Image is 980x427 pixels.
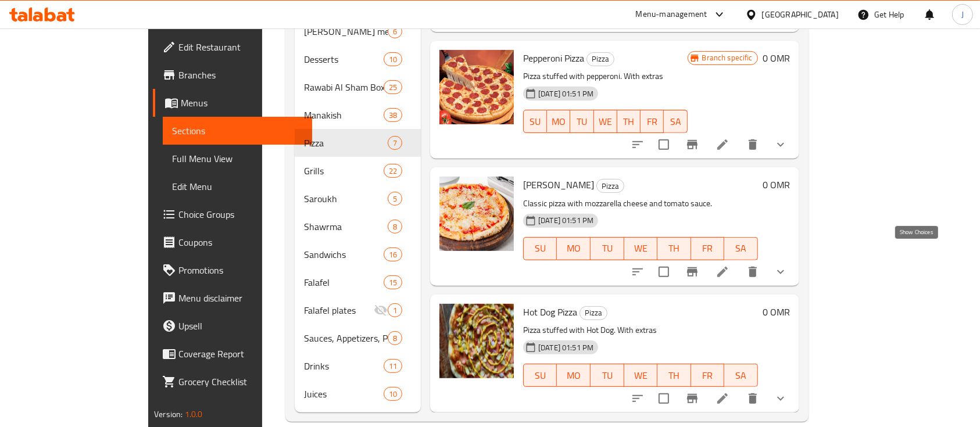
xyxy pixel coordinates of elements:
button: show more [767,385,795,412]
span: MO [552,113,566,130]
button: sort-choices [624,131,652,159]
div: items [384,108,402,122]
span: Juices [304,387,384,401]
button: Branch-specific-item [678,131,706,159]
div: Menu-management [636,8,707,21]
div: Pizza [596,179,624,193]
span: Sections [172,124,303,138]
span: J [961,8,964,21]
div: Sauces, Appetizers, Pickles and Toppings8 [295,324,421,352]
span: TH [622,113,636,130]
div: items [384,52,402,66]
span: 25 [384,82,402,93]
span: Pizza [587,52,614,66]
span: SA [729,367,753,384]
span: Choice Groups [178,207,303,221]
span: Sandwichs [304,247,384,261]
button: FR [691,237,725,260]
span: 22 [384,166,402,177]
div: Juices10 [295,380,421,408]
span: [PERSON_NAME] meat [304,24,388,38]
span: TU [575,113,589,130]
img: Hot Dog Pizza [439,304,514,378]
span: Shawrma [304,220,388,234]
div: Pizza [586,52,614,66]
span: 1 [388,305,402,316]
div: items [384,275,402,289]
a: Branches [153,61,312,89]
button: MO [557,364,591,387]
span: Pizza [597,180,624,193]
div: Pizza [304,136,388,150]
div: Desserts [304,52,384,66]
span: Upsell [178,319,303,333]
button: delete [739,131,767,159]
span: MO [561,240,586,257]
h6: 0 OMR [763,304,790,320]
span: 8 [388,333,402,344]
span: TU [595,240,620,257]
div: items [384,164,402,178]
button: SA [724,237,758,260]
div: Pizza7 [295,129,421,157]
span: Edit Menu [172,180,303,193]
button: TH [657,364,691,387]
span: Branch specific [698,52,757,63]
span: [DATE] 01:51 PM [534,215,598,226]
button: SA [664,110,687,133]
span: Manakish [304,108,384,122]
span: MO [561,367,586,384]
div: items [388,192,402,206]
span: Select to update [652,132,676,157]
div: items [388,136,402,150]
div: Saroukh [304,192,388,206]
button: TU [591,364,624,387]
span: Full Menu View [172,152,303,166]
h6: 0 OMR [763,50,790,66]
button: TU [570,110,593,133]
span: 10 [384,389,402,400]
div: items [388,331,402,345]
span: Coupons [178,235,303,249]
span: SU [528,113,542,130]
a: Sections [163,117,312,145]
span: FR [696,367,720,384]
span: Falafel [304,275,384,289]
button: show more [767,131,795,159]
div: Falafel15 [295,268,421,296]
span: Version: [154,407,183,422]
a: Grocery Checklist [153,368,312,396]
span: 8 [388,221,402,232]
a: Edit menu item [716,138,729,152]
button: sort-choices [624,385,652,412]
button: SA [724,364,758,387]
button: Branch-specific-item [678,385,706,412]
a: Menus [153,89,312,117]
div: Saroukh5 [295,185,421,213]
a: Promotions [153,256,312,284]
span: Pizza [580,306,607,320]
span: Sauces, Appetizers, Pickles and Toppings [304,331,388,345]
span: Hot Dog Pizza [523,303,577,321]
div: Grills [304,164,384,178]
svg: Show Choices [774,138,788,152]
button: FR [691,364,725,387]
div: items [384,80,402,94]
button: WE [594,110,617,133]
h6: 0 OMR [763,177,790,193]
a: Edit Restaurant [153,33,312,61]
span: WE [629,240,653,257]
div: Manakish38 [295,101,421,129]
a: Full Menu View [163,145,312,173]
button: sort-choices [624,258,652,286]
span: Rawabi Al Sham Boxes [304,80,384,94]
button: SU [523,237,557,260]
div: Falafel plates1 [295,296,421,324]
span: Falafel plates [304,303,374,317]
